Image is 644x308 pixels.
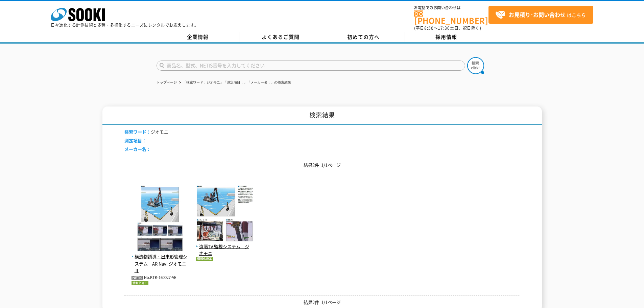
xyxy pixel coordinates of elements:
span: 17:30 [438,25,450,31]
span: お電話でのお問い合わせは [414,6,488,10]
a: 企業情報 [157,32,239,42]
a: 遠隔TV 監視システム ジオモニ [196,236,254,257]
img: 情報化施工 [132,281,148,285]
a: お見積り･お問い合わせはこちら [488,6,593,24]
span: 構造物誘導・出来形管理システム AR Navi ジオモニⅡ [132,253,189,274]
a: [PHONE_NUMBER] [414,10,488,24]
a: 初めての方へ [322,32,405,42]
span: 8:50 [424,25,434,31]
img: btn_search.png [467,57,484,74]
a: トップページ [157,80,177,84]
li: ジオモニ [124,128,168,136]
img: 遠隔TV 監視システム ジオモニ [196,185,254,243]
p: No.KTK-160027-VE [132,274,189,281]
a: よくあるご質問 [239,32,322,42]
span: メーカー名： [124,146,151,152]
p: 結果2件 1/1ページ [124,162,520,169]
span: (平日 ～ 土日、祝日除く) [414,25,481,31]
span: 検索ワード： [124,128,151,135]
h1: 検索結果 [102,106,542,125]
span: 測定項目： [124,137,146,144]
img: 情報化施工 [196,257,213,261]
p: 結果2件 1/1ページ [124,299,520,306]
span: はこちら [495,10,586,20]
span: 初めての方へ [347,33,380,41]
li: 「検索ワード：ジオモニ」「測定項目：」「メーカー名：」の検索結果 [178,79,291,86]
span: 遠隔TV 監視システム ジオモニ [196,243,254,257]
strong: お見積り･お問い合わせ [509,10,566,19]
img: 構造物誘導・出来形管理システム AR Navi ジオモニⅡ [132,185,189,253]
a: 構造物誘導・出来形管理システム AR Navi ジオモニⅡ [132,246,189,274]
a: 採用情報 [405,32,488,42]
input: 商品名、型式、NETIS番号を入力してください [157,61,465,71]
p: 日々進化する計測技術と多種・多様化するニーズにレンタルでお応えします。 [51,23,199,27]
